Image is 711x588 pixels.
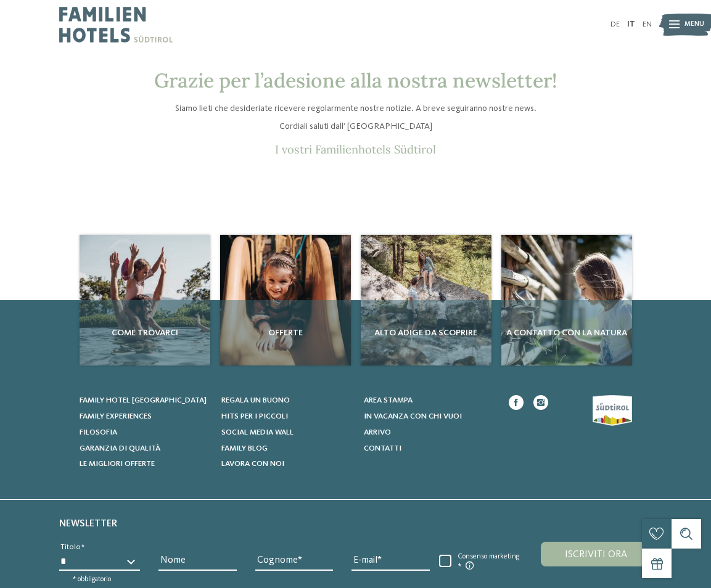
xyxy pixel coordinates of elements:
[221,459,351,470] a: Lavora con noi
[221,412,288,420] span: Hits per i piccoli
[220,235,351,365] a: Newsletter Offerte
[541,542,652,566] button: Iscriviti ora
[221,428,294,436] span: Social Media Wall
[221,396,290,404] span: Regala un buono
[80,412,152,420] span: Family experiences
[80,235,210,365] a: Newsletter Come trovarci
[364,443,494,454] a: Contatti
[80,396,207,404] span: Family hotel [GEOGRAPHIC_DATA]
[221,427,351,438] a: Social Media Wall
[154,68,557,93] span: Grazie per l’adesione alla nostra newsletter!
[361,235,491,365] a: Newsletter Alto Adige da scoprire
[225,327,346,339] span: Offerte
[221,460,284,468] span: Lavora con noi
[80,459,210,470] a: Le migliori offerte
[501,235,632,365] a: Newsletter A contatto con la natura
[80,427,210,438] a: Filosofia
[80,460,155,468] span: Le migliori offerte
[364,444,401,452] span: Contatti
[221,444,268,452] span: Family Blog
[361,235,491,365] img: Newsletter
[59,519,117,529] span: Newsletter
[121,120,590,133] p: Cordiali saluti dall’ [GEOGRAPHIC_DATA]
[80,235,210,365] img: Newsletter
[565,550,627,560] span: Iscriviti ora
[220,235,351,365] img: Newsletter
[73,576,111,583] span: * obbligatorio
[80,411,210,422] a: Family experiences
[84,327,205,339] span: Come trovarci
[643,20,652,28] a: EN
[684,20,704,30] span: Menu
[364,395,494,406] a: Area stampa
[501,235,632,365] img: Newsletter
[121,142,590,156] p: I vostri Familienhotels Südtirol
[80,443,210,454] a: Garanzia di qualità
[364,428,391,436] span: Arrivo
[80,428,117,436] span: Filosofia
[506,327,627,339] span: A contatto con la natura
[364,396,413,404] span: Area stampa
[80,444,160,452] span: Garanzia di qualità
[221,395,351,406] a: Regala un buono
[364,412,462,420] span: In vacanza con chi vuoi
[451,552,522,572] span: Consenso marketing
[627,20,635,28] a: IT
[610,20,620,28] a: DE
[364,411,494,422] a: In vacanza con chi vuoi
[121,102,590,115] p: Siamo lieti che desideriate ricevere regolarmente nostre notizie. A breve seguiranno nostre news.
[221,443,351,454] a: Family Blog
[366,327,487,339] span: Alto Adige da scoprire
[80,395,210,406] a: Family hotel [GEOGRAPHIC_DATA]
[364,427,494,438] a: Arrivo
[221,411,351,422] a: Hits per i piccoli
